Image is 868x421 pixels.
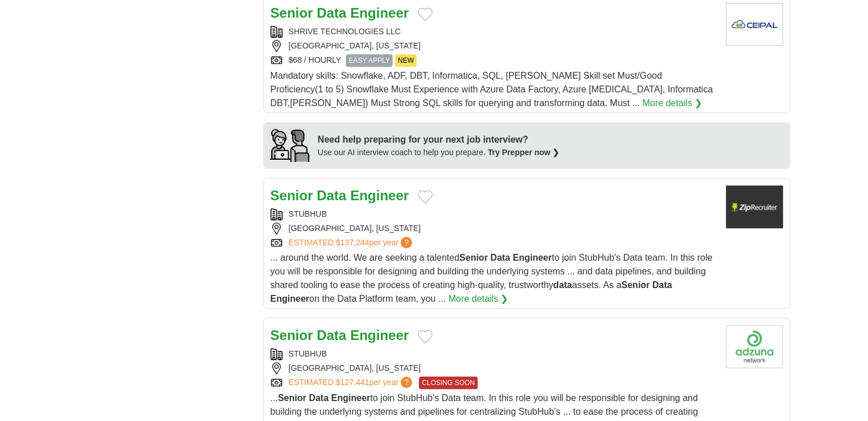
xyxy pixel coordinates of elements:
[318,147,560,159] div: Use our AI interview coach to help you prepare.
[271,222,717,234] div: [GEOGRAPHIC_DATA], [US_STATE]
[331,393,370,403] strong: Engineer
[271,5,409,21] a: Senior Data Engineer
[271,362,717,374] div: [GEOGRAPHIC_DATA], [US_STATE]
[643,96,703,110] a: More details ❯
[289,237,415,249] a: ESTIMATED:$137,244per year?
[271,188,409,203] a: Senior Data Engineer
[350,188,409,203] strong: Engineer
[317,188,346,203] strong: Data
[271,327,313,343] strong: Senior
[350,327,409,343] strong: Engineer
[271,327,409,343] a: Senior Data Engineer
[271,294,309,303] strong: Engineer
[317,327,346,343] strong: Data
[271,5,313,21] strong: Senior
[309,393,329,403] strong: Data
[459,253,488,262] strong: Senior
[726,185,783,228] img: Company logo
[726,3,783,46] img: Company logo
[553,280,572,290] strong: data
[395,54,417,67] span: NEW
[490,253,510,262] strong: Data
[652,280,672,290] strong: Data
[418,330,433,343] button: Add to favorite jobs
[449,292,508,306] a: More details ❯
[419,377,478,389] span: CLOSING SOON
[350,5,409,21] strong: Engineer
[278,393,306,403] strong: Senior
[512,253,551,262] strong: Engineer
[336,378,369,387] span: $127,441
[271,348,717,360] div: STUBHUB
[289,377,415,389] a: ESTIMATED:$127,441per year?
[271,253,713,303] span: ... around the world. We are seeking a talented to join StubHub's Data team. In this role you wil...
[726,325,783,368] img: Company logo
[271,26,717,38] div: SHRIVE TECHNOLOGIES LLC
[418,190,433,204] button: Add to favorite jobs
[488,148,560,157] a: Try Prepper now ❯
[271,54,717,67] div: $68 / HOURLY
[336,238,369,247] span: $137,244
[401,377,412,388] span: ?
[271,188,313,203] strong: Senior
[317,5,346,21] strong: Data
[346,54,393,67] span: EASY APPLY
[318,133,560,147] div: Need help preparing for your next job interview?
[401,237,412,248] span: ?
[271,71,713,108] span: Mandatory skills: Snowflake, ADF, DBT, Informatica, SQL, [PERSON_NAME] Skill set Must/Good Profic...
[621,280,650,290] strong: Senior
[271,40,717,52] div: [GEOGRAPHIC_DATA], [US_STATE]
[271,208,717,220] div: STUBHUB
[418,7,433,21] button: Add to favorite jobs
